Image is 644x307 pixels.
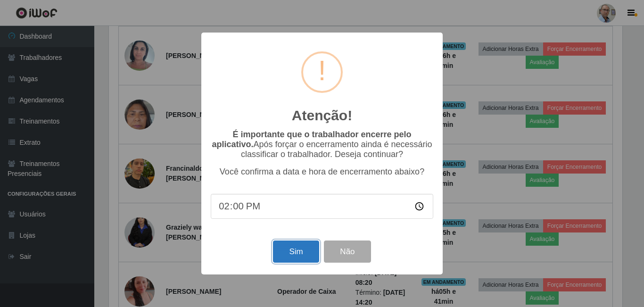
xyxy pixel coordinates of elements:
[324,241,371,263] button: Não
[292,107,352,124] h2: Atenção!
[211,167,433,177] p: Você confirma a data e hora de encerramento abaixo?
[212,130,411,149] b: É importante que o trabalhador encerre pelo aplicativo.
[273,241,319,263] button: Sim
[211,130,433,159] p: Após forçar o encerramento ainda é necessário classificar o trabalhador. Deseja continuar?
